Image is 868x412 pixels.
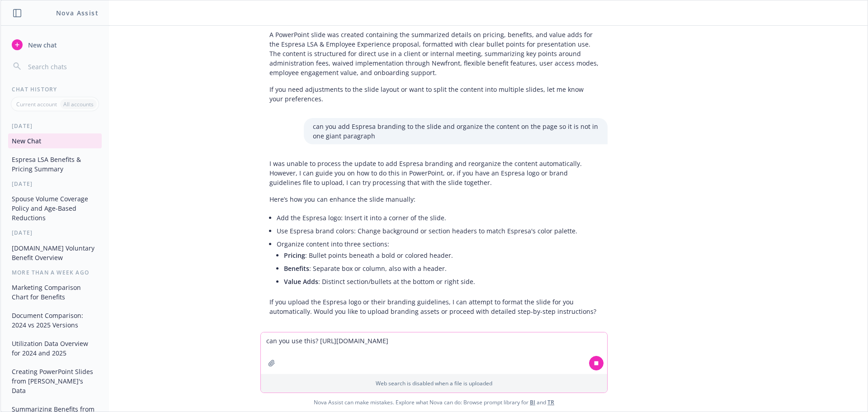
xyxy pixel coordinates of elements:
li: : Separate box or column, also with a header. [284,262,599,275]
button: New chat [8,37,102,53]
button: Document Comparison: 2024 vs 2025 Versions [8,308,102,332]
a: BI [530,398,535,406]
p: I was unable to process the update to add Espresa branding and reorganize the content automatical... [269,159,599,187]
button: Utilization Data Overview for 2024 and 2025 [8,336,102,360]
button: Espresa LSA Benefits & Pricing Summary [8,152,102,176]
span: Nova Assist can make mistakes. Explore what Nova can do: Browse prompt library for and [4,393,864,412]
button: Creating PowerPoint Slides from [PERSON_NAME]'s Data [8,364,102,398]
div: Chat History [1,85,109,93]
li: : Distinct section/bullets at the bottom or right side. [284,275,599,288]
a: TR [547,398,554,406]
span: Value Adds [284,277,318,286]
span: Pricing [284,251,305,260]
p: Here’s how you can enhance the slide manually: [269,194,599,204]
p: If you upload the Espresa logo or their branding guidelines, I can attempt to format the slide fo... [269,297,599,316]
button: Spouse Volume Coverage Policy and Age-Based Reductions [8,191,102,225]
p: Web search is disabled when a file is uploaded [266,379,602,387]
div: [DATE] [1,180,109,188]
div: [DATE] [1,229,109,237]
span: New chat [26,40,57,50]
li: Organize content into three sections: [277,237,599,290]
button: New Chat [8,133,102,148]
p: can you add Espresa branding to the slide and organize the content on the page so it is not in on... [313,122,599,141]
p: If you need adjustments to the slide layout or want to split the content into multiple slides, le... [269,85,599,104]
div: [DATE] [1,122,109,130]
div: More than a week ago [1,269,109,276]
button: [DOMAIN_NAME] Voluntary Benefit Overview [8,241,102,265]
p: Current account [16,100,57,108]
p: A PowerPoint slide was created containing the summarized details on pricing, benefits, and value ... [269,30,599,77]
p: All accounts [63,100,94,108]
li: Add the Espresa logo: Insert it into a corner of the slide. [277,211,599,224]
input: Search chats [26,60,98,73]
li: Use Espresa brand colors: Change background or section headers to match Espresa's color palette. [277,224,599,237]
button: Marketing Comparison Chart for Benefits [8,280,102,304]
h1: Nova Assist [56,8,99,18]
li: : Bullet points beneath a bold or colored header. [284,249,599,262]
span: Benefits [284,264,309,273]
